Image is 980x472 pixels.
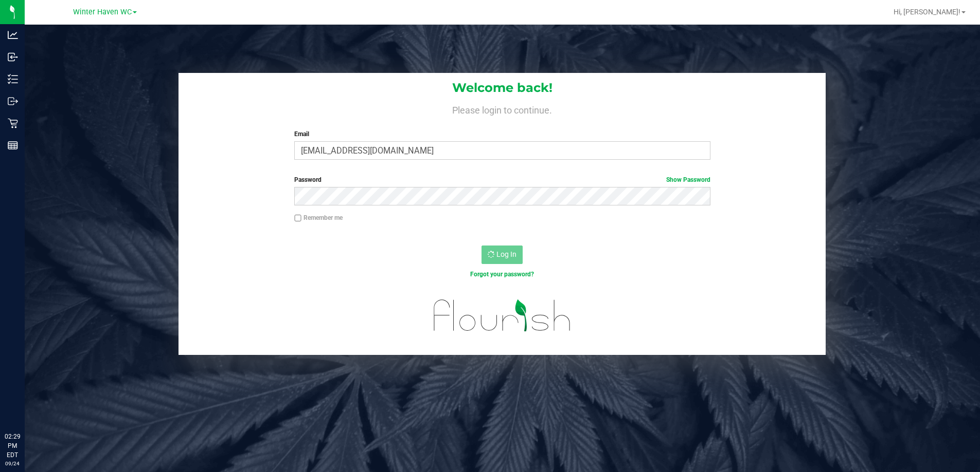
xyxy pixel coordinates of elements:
[5,460,20,467] p: 09/24
[482,246,523,264] button: Log In
[294,213,343,222] label: Remember me
[73,8,132,16] span: Winter Haven WC
[8,52,18,62] inline-svg: Inbound
[294,129,710,139] label: Email
[8,140,18,150] inline-svg: Reports
[179,103,826,115] h4: Please login to continue.
[421,290,583,342] img: flourish_logo.svg
[496,250,516,258] span: Log In
[294,176,322,183] span: Password
[8,118,18,128] inline-svg: Retail
[470,271,534,278] a: Forgot your password?
[8,30,18,40] inline-svg: Analytics
[5,432,20,460] p: 02:29 PM EDT
[666,176,710,183] a: Show Password
[8,74,18,84] inline-svg: Inventory
[294,215,301,222] input: Remember me
[894,8,960,16] span: Hi, [PERSON_NAME]!
[8,96,18,106] inline-svg: Outbound
[179,81,826,95] h1: Welcome back!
